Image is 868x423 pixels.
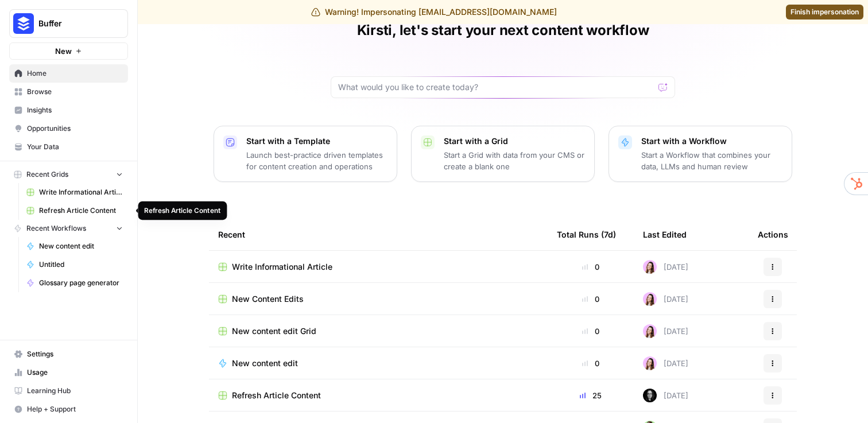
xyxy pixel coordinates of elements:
a: New content edit Grid [218,325,538,337]
p: Start a Grid with data from your CMS or create a blank one [444,149,585,172]
a: Insights [9,101,128,119]
div: 0 [557,261,625,273]
a: Browse [9,83,128,101]
span: New content edit Grid [232,325,316,337]
div: Last Edited [643,219,687,250]
span: Glossary page generator [39,278,123,288]
span: Refresh Article Content [232,390,321,401]
div: Recent [218,219,538,250]
span: New content edit [232,358,298,369]
a: Write Informational Article [218,261,538,273]
p: Start with a Grid [444,135,585,147]
button: Start with a GridStart a Grid with data from your CMS or create a blank one [411,126,595,182]
a: Home [9,64,128,83]
span: Browse [27,87,123,97]
a: New content edit [218,358,538,369]
span: Recent Workflows [26,223,86,234]
div: [DATE] [643,260,688,274]
div: 0 [557,325,625,337]
div: Refresh Article Content [144,205,220,216]
div: Actions [758,219,788,250]
img: o4c4a4o90o83bn86q5qhmptew9xs [643,389,657,402]
a: Refresh Article Content [21,201,128,220]
button: Start with a WorkflowStart a Workflow that combines your data, LLMs and human review [609,126,792,182]
img: 6eohlkvfyuj7ut2wjerunczchyi7 [643,324,657,338]
span: New [55,45,72,57]
p: Start with a Template [246,135,387,147]
img: 6eohlkvfyuj7ut2wjerunczchyi7 [643,356,657,370]
a: Glossary page generator [21,274,128,292]
span: Usage [27,367,123,378]
p: Start a Workflow that combines your data, LLMs and human review [641,149,782,172]
img: 6eohlkvfyuj7ut2wjerunczchyi7 [643,292,657,306]
span: Opportunities [27,123,123,134]
div: Warning! Impersonating [EMAIL_ADDRESS][DOMAIN_NAME] [311,6,557,18]
span: New Content Edits [232,293,304,305]
a: New content edit [21,237,128,255]
img: 6eohlkvfyuj7ut2wjerunczchyi7 [643,260,657,274]
span: Refresh Article Content [39,205,123,216]
div: Total Runs (7d) [557,219,616,250]
p: Start with a Workflow [641,135,782,147]
a: Your Data [9,138,128,156]
a: Refresh Article Content [218,390,538,401]
span: Learning Hub [27,386,123,396]
button: Recent Workflows [9,220,128,237]
span: Your Data [27,142,123,152]
div: [DATE] [643,292,688,306]
h1: Kirsti, let's start your next content workflow [357,21,649,40]
a: Finish impersonation [786,5,863,20]
a: Learning Hub [9,382,128,400]
div: 0 [557,293,625,305]
span: Finish impersonation [790,7,859,17]
span: Help + Support [27,404,123,414]
a: Settings [9,345,128,363]
button: Recent Grids [9,166,128,183]
button: Start with a TemplateLaunch best-practice driven templates for content creation and operations [214,126,397,182]
span: Recent Grids [26,169,68,180]
span: Insights [27,105,123,115]
a: Untitled [21,255,128,274]
span: New content edit [39,241,123,251]
a: Write Informational Article [21,183,128,201]
div: [DATE] [643,389,688,402]
a: Opportunities [9,119,128,138]
span: Settings [27,349,123,359]
span: Write Informational Article [39,187,123,197]
span: Untitled [39,259,123,270]
input: What would you like to create today? [338,82,654,93]
div: [DATE] [643,324,688,338]
button: New [9,42,128,60]
div: [DATE] [643,356,688,370]
button: Workspace: Buffer [9,9,128,38]
span: Write Informational Article [232,261,332,273]
span: Home [27,68,123,79]
a: Usage [9,363,128,382]
p: Launch best-practice driven templates for content creation and operations [246,149,387,172]
img: Buffer Logo [13,13,34,34]
div: 0 [557,358,625,369]
a: New Content Edits [218,293,538,305]
button: Help + Support [9,400,128,418]
span: Buffer [38,18,108,29]
div: 25 [557,390,625,401]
